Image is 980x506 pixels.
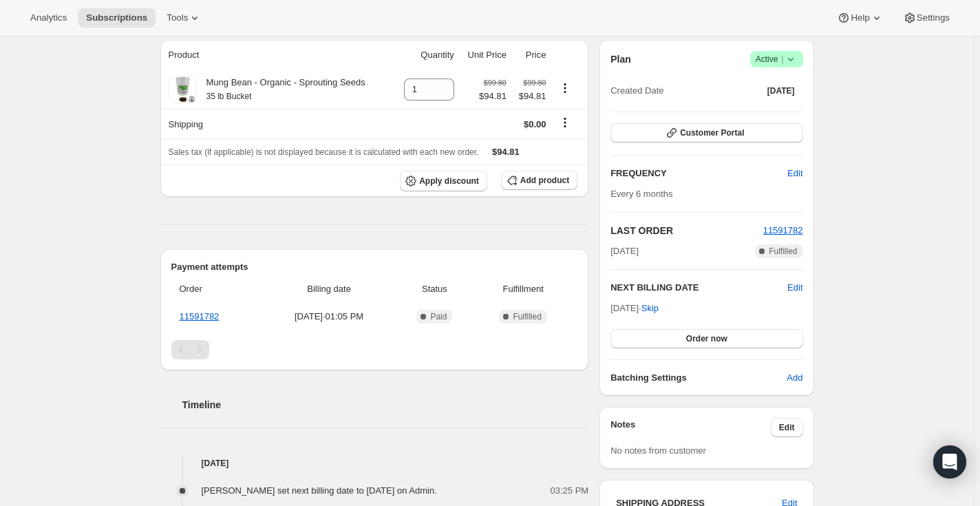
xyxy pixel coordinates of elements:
[458,40,511,70] th: Unit Price
[169,76,196,103] img: product img
[787,371,802,385] span: Add
[515,89,546,103] span: $94.81
[266,282,392,296] span: Billing date
[756,52,798,66] span: Active
[202,485,437,496] span: [PERSON_NAME] set next billing date to [DATE] on Admin.
[610,371,787,385] h6: Batching Settings
[430,311,447,322] span: Paid
[78,8,156,28] button: Subscriptions
[641,302,659,315] span: Skip
[763,224,803,238] button: 11591782
[160,109,394,139] th: Shipping
[610,281,787,295] h2: NEXT BILLING DATE
[520,175,569,186] span: Add product
[30,12,67,23] span: Analytics
[767,85,795,96] span: [DATE]
[680,127,744,138] span: Customer Portal
[171,274,262,304] th: Order
[266,310,392,324] span: [DATE] · 01:05 PM
[610,445,706,456] span: No notes from customer
[610,84,663,98] span: Created Date
[513,311,541,322] span: Fulfilled
[759,81,803,101] button: [DATE]
[196,76,365,103] div: Mung Bean - Organic - Sprouting Seeds
[829,8,891,28] button: Help
[511,40,551,70] th: Price
[401,282,469,296] span: Status
[169,147,479,157] span: Sales tax (if applicable) is not displayed because it is calculated with each new order.
[86,12,147,23] span: Subscriptions
[551,484,589,498] span: 03:25 PM
[779,162,811,185] button: Edit
[610,123,802,143] button: Customer Portal
[484,78,507,87] small: $99.80
[160,40,394,70] th: Product
[479,89,507,103] span: $94.81
[554,115,576,130] button: Shipping actions
[610,167,787,180] h2: FREQUENCY
[851,12,869,23] span: Help
[171,340,578,359] nav: Pagination
[771,418,803,437] button: Edit
[778,367,811,389] button: Add
[610,329,802,348] button: Order now
[610,418,771,437] h3: Notes
[781,54,783,65] span: |
[633,297,667,319] button: Skip
[610,189,672,199] span: Every 6 months
[393,40,458,70] th: Quantity
[610,244,639,258] span: [DATE]
[501,171,577,190] button: Add product
[779,422,795,433] span: Edit
[22,8,75,28] button: Analytics
[419,176,479,187] span: Apply discount
[610,224,763,238] h2: LAST ORDER
[171,260,578,274] h2: Payment attempts
[492,147,520,157] span: $94.81
[769,246,797,257] span: Fulfilled
[477,282,569,296] span: Fulfillment
[895,8,958,28] button: Settings
[554,81,576,96] button: Product actions
[787,281,802,295] button: Edit
[763,225,803,235] a: 11591782
[182,398,589,412] h2: Timeline
[167,12,188,23] span: Tools
[610,303,659,313] span: [DATE] ·
[787,167,802,180] span: Edit
[523,78,546,87] small: $99.80
[158,8,210,28] button: Tools
[933,445,966,478] div: Open Intercom Messenger
[917,12,950,23] span: Settings
[610,52,631,66] h2: Plan
[524,119,546,129] span: $0.00
[206,92,252,101] small: 35 lb Bucket
[160,456,589,470] h4: [DATE]
[180,311,220,321] a: 11591782
[400,171,487,191] button: Apply discount
[686,333,727,344] span: Order now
